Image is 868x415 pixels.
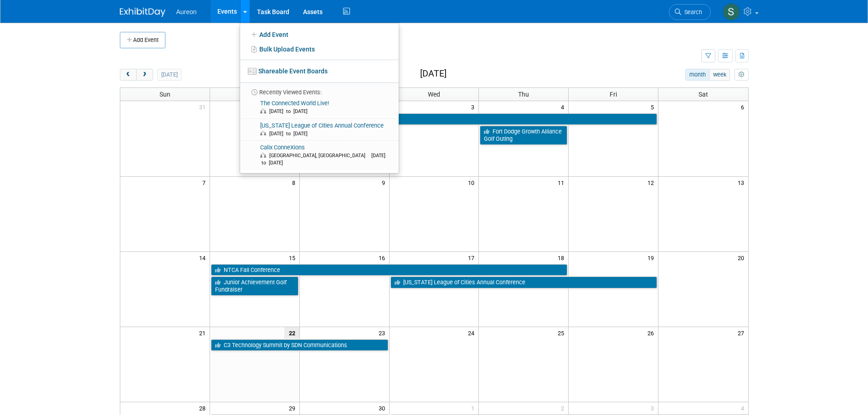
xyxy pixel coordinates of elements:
span: Wed [428,91,440,98]
span: Fri [610,91,617,98]
span: 3 [650,402,658,414]
span: 13 [737,177,748,188]
span: Sat [699,91,708,98]
a: [US_STATE] League of Cities Annual Conference [DATE] to [DATE] [243,119,395,141]
span: 4 [560,101,568,113]
span: 29 [288,402,299,414]
i: Personalize Calendar [739,72,745,78]
a: [US_STATE] League of Cities Annual Conference [390,277,657,288]
span: 26 [647,327,658,338]
a: Junior Achievement Golf Fundraiser [211,277,298,295]
a: C3 Technology Summit by SDN Communications [211,339,388,351]
a: The Connected World Live! [DATE] to [DATE] [243,97,395,118]
a: Calix ConneXions [GEOGRAPHIC_DATA], [GEOGRAPHIC_DATA] [DATE] to [DATE] [243,141,395,170]
img: ExhibitDay [120,8,165,17]
span: 15 [288,252,299,263]
a: Shareable Event Boards [240,63,399,79]
button: next [136,69,153,81]
span: 9 [381,177,389,188]
span: Aureon [176,8,197,15]
span: 22 [284,327,299,338]
span: [DATE] to [DATE] [269,108,312,114]
span: 27 [737,327,748,338]
span: 20 [737,252,748,263]
span: 31 [198,101,210,113]
span: 17 [467,252,478,263]
button: myCustomButton [734,69,748,81]
span: 14 [198,252,210,263]
span: Sun [159,91,170,98]
a: Search [669,4,711,20]
a: Bulk Upload Events [240,42,399,56]
button: Add Event [120,32,165,48]
li: Recently Viewed Events: [240,82,399,97]
span: 30 [378,402,389,414]
a: NTCA Fall Conference [211,264,567,276]
span: 4 [740,402,748,414]
a: Add Event [240,26,399,42]
a: The Connected World Live! [301,113,657,125]
span: 19 [647,252,658,263]
span: 1 [470,402,478,414]
span: [DATE] to [DATE] [269,131,312,137]
h2: [DATE] [420,69,447,79]
span: 10 [467,177,478,188]
span: 23 [378,327,389,338]
span: 8 [291,177,299,188]
span: 18 [557,252,568,263]
img: Sophia Millang [723,3,740,20]
span: Search [681,9,702,15]
span: [GEOGRAPHIC_DATA], [GEOGRAPHIC_DATA] [269,153,370,159]
span: 12 [647,177,658,188]
span: 7 [201,177,210,188]
span: 6 [740,101,748,113]
a: Fort Dodge Growth Alliance Golf Outing [480,126,567,144]
button: [DATE] [157,69,181,81]
span: 28 [198,402,210,414]
span: 24 [467,327,478,338]
span: 2 [560,402,568,414]
span: 21 [198,327,210,338]
span: Thu [518,91,529,98]
span: 3 [470,101,478,113]
img: seventboard-3.png [248,68,257,75]
button: week [709,69,730,81]
span: 25 [557,327,568,338]
span: 5 [650,101,658,113]
button: month [685,69,709,81]
span: 11 [557,177,568,188]
button: prev [120,69,137,81]
span: 16 [378,252,389,263]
